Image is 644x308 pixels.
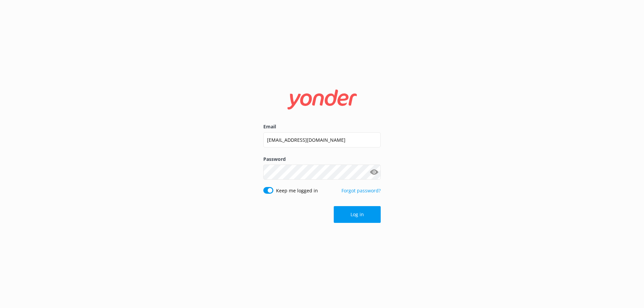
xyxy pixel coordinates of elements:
[367,166,381,179] button: Show password
[263,123,381,130] label: Email
[334,206,381,223] button: Log in
[341,187,381,194] a: Forgot password?
[276,187,318,194] label: Keep me logged in
[263,132,381,147] input: user@emailaddress.com
[263,156,381,163] label: Password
